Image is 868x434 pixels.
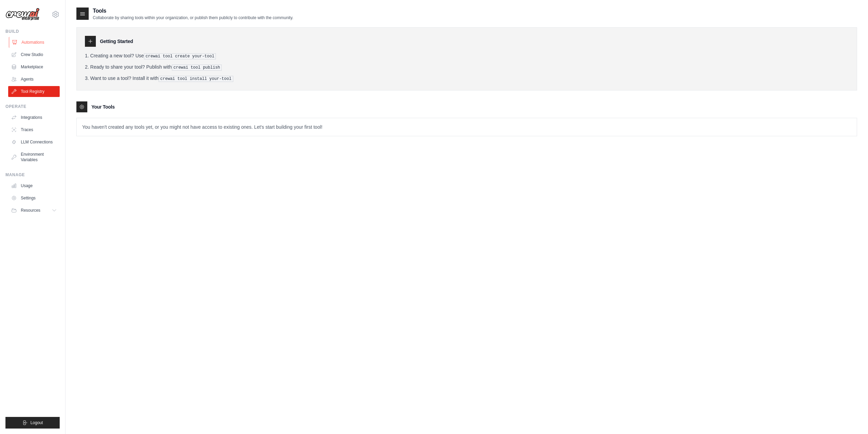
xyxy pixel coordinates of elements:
[8,137,60,148] a: LLM Connections
[9,37,60,48] a: Automations
[8,86,60,97] a: Tool Registry
[8,49,60,60] a: Crew Studio
[8,61,60,72] a: Marketplace
[5,29,60,34] div: Build
[93,15,293,20] p: Collaborate by sharing tools within your organization, or publish them publicly to contribute wit...
[144,53,216,59] pre: crewai tool create your-tool
[172,65,222,71] pre: crewai tool publish
[8,124,60,135] a: Traces
[8,180,60,191] a: Usage
[5,172,60,178] div: Manage
[100,38,133,45] h3: Getting Started
[91,103,115,110] h3: Your Tools
[8,74,60,85] a: Agents
[93,7,293,15] h2: Tools
[8,193,60,204] a: Settings
[85,52,849,59] li: Creating a new tool? Use
[85,75,849,82] li: Want to use a tool? Install it with
[77,118,857,136] p: You haven't created any tools yet, or you might not have access to existing ones. Let's start bui...
[5,417,60,429] button: Logout
[159,76,233,82] pre: crewai tool install your-tool
[8,205,60,216] button: Resources
[30,420,43,425] span: Logout
[8,149,60,165] a: Environment Variables
[5,8,40,21] img: Logo
[85,64,849,71] li: Ready to share your tool? Publish with
[21,208,40,213] span: Resources
[8,112,60,123] a: Integrations
[5,104,60,109] div: Operate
